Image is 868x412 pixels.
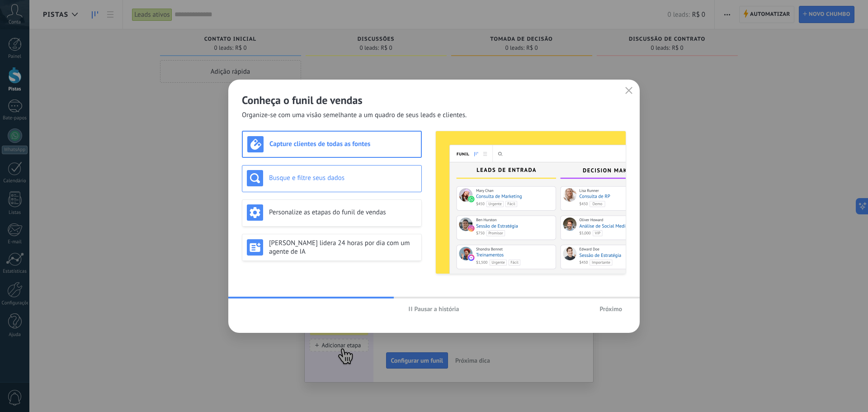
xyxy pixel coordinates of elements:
[595,302,626,316] button: Próximo
[414,305,459,313] font: Pausar a história
[242,111,467,119] font: Organize-se com uma visão semelhante a um quadro de seus leads e clientes.
[269,140,370,148] font: Capture clientes de todas as fontes
[242,93,363,107] font: Conheça o funil de vendas
[599,305,622,313] font: Próximo
[405,302,463,316] button: Pausar a história
[269,239,410,256] font: [PERSON_NAME] lidera 24 horas por dia com um agente de IA
[269,208,386,217] font: Personalize as etapas do funil de vendas
[269,174,344,182] font: Busque e filtre seus dados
